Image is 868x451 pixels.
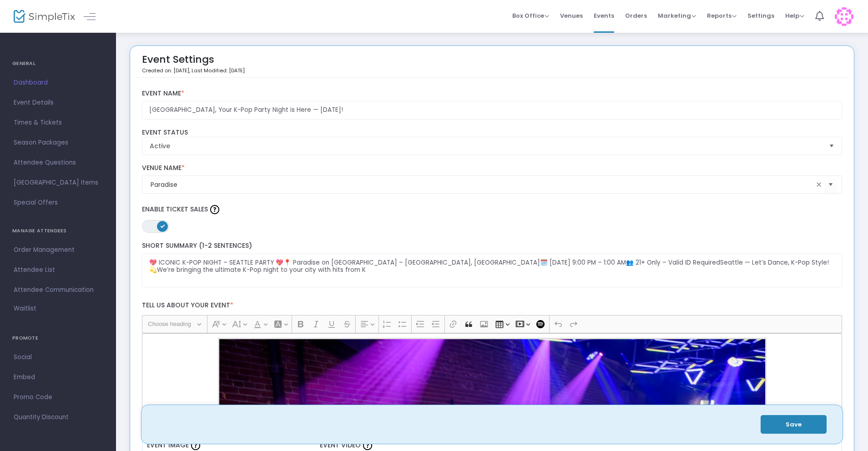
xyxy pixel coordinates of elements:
[12,329,104,347] h4: PROMOTE
[825,137,838,155] button: Select
[14,264,102,276] span: Attendee List
[824,175,837,194] button: Select
[142,333,843,424] div: Rich Text Editor, main
[160,224,165,228] span: ON
[142,129,843,137] label: Event Status
[14,284,102,296] span: Attendee Communication
[150,141,822,150] span: Active
[14,304,36,313] span: Waitlist
[191,441,200,450] img: question-mark
[14,351,102,363] span: Social
[707,11,737,20] span: Reports
[14,371,102,383] span: Embed
[144,317,205,331] button: Choose heading
[813,179,824,190] span: clear
[761,415,827,434] button: Save
[14,391,102,403] span: Promo Code
[137,296,847,315] label: Tell us about your event
[512,11,549,20] span: Box Office
[14,177,102,189] span: [GEOGRAPHIC_DATA] Items
[142,241,252,250] span: Short Summary (1-2 Sentences)
[142,164,843,172] label: Venue Name
[142,90,843,98] label: Event Name
[747,4,774,27] span: Settings
[14,244,102,256] span: Order Management
[14,411,102,423] span: Quantity Discount
[14,157,102,169] span: Attendee Questions
[14,137,102,149] span: Season Packages
[14,97,102,109] span: Event Details
[12,55,104,73] h4: GENERAL
[12,222,104,240] h4: MANAGE ATTENDEES
[148,319,195,330] span: Choose heading
[151,180,814,190] input: Select Venue
[363,441,372,450] img: question-mark
[142,67,245,75] p: Created on: [DATE]
[14,197,102,209] span: Special Offers
[142,101,843,120] input: Enter Event Name
[320,441,361,450] span: Event Video
[658,11,696,20] span: Marketing
[594,4,614,27] span: Events
[142,203,843,216] label: Enable Ticket Sales
[14,77,102,89] span: Dashboard
[14,117,102,129] span: Times & Tickets
[560,4,583,27] span: Venues
[625,4,647,27] span: Orders
[142,315,843,333] div: Editor toolbar
[147,441,189,450] span: Event Image
[210,205,219,214] img: question-mark
[142,50,245,77] div: Event Settings
[785,11,804,20] span: Help
[189,67,245,74] span: , Last Modified: [DATE]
